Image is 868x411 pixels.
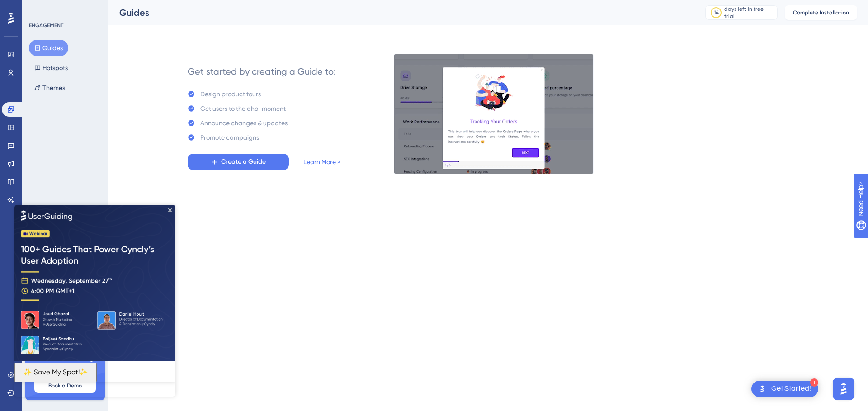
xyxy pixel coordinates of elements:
[29,40,68,56] button: Guides
[830,375,857,402] iframe: UserGuiding AI Assistant Launcher
[724,5,774,20] div: days left in free trial
[785,5,857,20] button: Complete Installation
[188,154,289,170] button: Create a Guide
[394,54,594,174] img: 21a29cd0e06a8f1d91b8bced9f6e1c06.gif
[21,2,57,13] span: Need Help?
[793,9,849,16] span: Complete Installation
[751,381,818,397] div: Open Get Started! checklist, remaining modules: 1
[200,118,288,128] div: Announce changes & updates
[757,383,768,394] img: launcher-image-alternative-text
[119,6,683,19] div: Guides
[188,65,336,78] div: Get started by creating a Guide to:
[200,89,261,99] div: Design product tours
[200,132,259,143] div: Promote campaigns
[303,156,340,167] a: Learn More >
[29,22,63,29] div: ENGAGEMENT
[29,80,71,96] button: Themes
[29,60,73,76] button: Hotspots
[714,9,719,16] div: 14
[771,384,811,394] div: Get Started!
[810,378,818,387] div: 1
[221,156,266,167] span: Create a Guide
[200,103,286,114] div: Get users to the aha-moment
[154,4,157,7] div: Close Preview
